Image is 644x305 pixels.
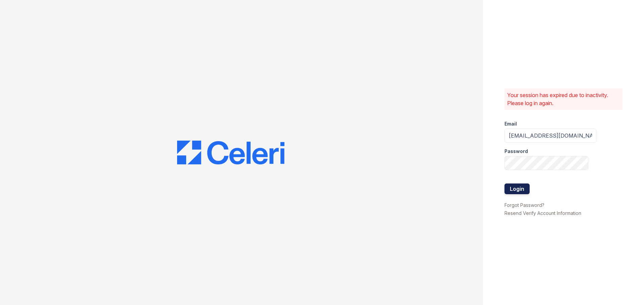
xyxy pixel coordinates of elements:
[504,183,530,194] button: Login
[177,141,284,165] img: CE_Logo_Blue-a8612792a0a2168367f1c8372b55b34899dd931a85d93a1a3d3e32e68fde9ad4.png
[504,202,544,208] a: Forgot Password?
[504,210,581,216] a: Resend Verify Account Information
[507,91,620,107] p: Your session has expired due to inactivity. Please log in again.
[504,121,517,127] label: Email
[504,148,528,155] label: Password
